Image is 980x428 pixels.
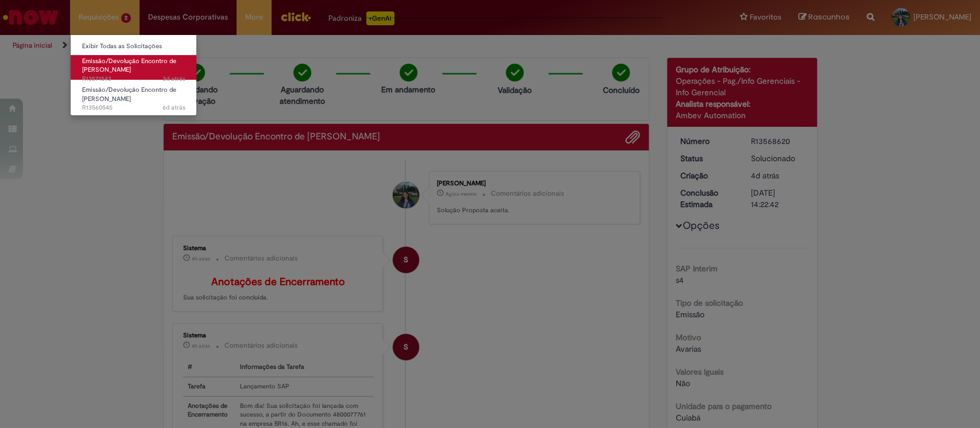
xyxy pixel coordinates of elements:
span: Emissão/Devolução Encontro de [PERSON_NAME] [82,57,176,75]
a: Aberto R13571543 : Emissão/Devolução Encontro de Contas Fornecedor [71,55,197,80]
time: 26/09/2025 16:20:05 [162,75,185,83]
span: R13571543 [82,75,185,84]
span: 3d atrás [162,75,185,83]
a: Aberto R13560545 : Emissão/Devolução Encontro de Contas Fornecedor [71,84,197,108]
time: 23/09/2025 17:12:03 [162,103,185,112]
span: Emissão/Devolução Encontro de [PERSON_NAME] [82,85,176,103]
ul: Requisições [70,34,197,116]
span: 6d atrás [162,103,185,112]
a: Exibir Todas as Solicitações [71,40,197,53]
span: R13560545 [82,103,185,112]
